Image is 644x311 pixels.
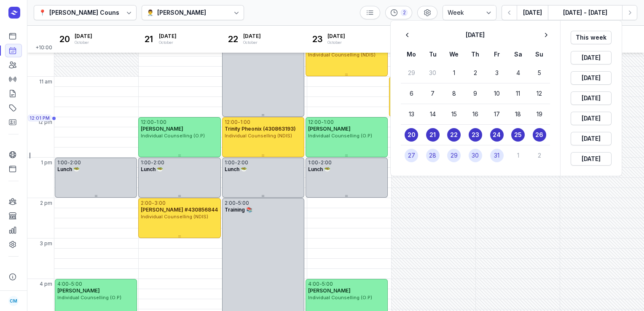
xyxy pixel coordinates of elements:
[486,49,507,59] div: Fr
[533,66,546,80] button: 5
[410,89,413,98] time: 6
[405,87,418,100] button: 6
[408,69,415,77] time: 29
[576,32,606,43] span: This week
[576,93,606,103] span: [DATE]
[511,87,525,100] button: 11
[538,69,541,77] time: 5
[571,31,612,44] button: This week
[430,110,436,118] time: 14
[576,73,606,83] span: [DATE]
[511,66,525,80] button: 4
[516,89,520,98] time: 11
[472,131,479,139] time: 23
[533,107,546,121] button: 19
[447,128,461,142] button: 22
[494,89,500,98] time: 10
[447,66,461,80] button: 1
[571,71,612,85] button: [DATE]
[490,107,504,121] button: 17
[426,66,440,80] button: 30
[571,132,612,145] button: [DATE]
[576,134,606,144] span: [DATE]
[533,128,546,142] button: 26
[490,128,504,142] button: 24
[450,131,458,139] time: 22
[469,128,482,142] button: 23
[451,110,457,118] time: 15
[443,49,465,59] div: We
[469,87,482,100] button: 9
[517,151,519,160] time: 1
[409,110,414,118] time: 13
[514,131,522,139] time: 25
[495,69,499,77] time: 3
[422,49,444,59] div: Tu
[405,107,418,121] button: 13
[431,89,435,98] time: 7
[537,89,542,98] time: 12
[401,49,422,59] div: Mo
[405,149,418,162] button: 27
[426,128,440,142] button: 21
[571,152,612,166] button: [DATE]
[426,87,440,100] button: 7
[511,107,525,121] button: 18
[408,131,416,139] time: 20
[538,151,541,160] time: 2
[465,49,486,59] div: Th
[414,31,536,39] h2: [DATE]
[473,89,477,98] time: 9
[474,69,477,77] time: 2
[490,87,504,100] button: 10
[472,110,478,118] time: 16
[493,131,501,139] time: 24
[494,110,500,118] time: 17
[405,66,418,80] button: 29
[537,110,542,118] time: 19
[408,151,415,160] time: 27
[472,151,479,160] time: 30
[515,110,521,118] time: 18
[469,107,482,121] button: 16
[576,154,606,164] span: [DATE]
[571,51,612,64] button: [DATE]
[447,149,461,162] button: 29
[447,87,461,100] button: 8
[511,149,525,162] button: 1
[529,49,550,59] div: Su
[490,66,504,80] button: 3
[451,151,458,160] time: 29
[533,87,546,100] button: 12
[452,89,456,98] time: 8
[507,49,529,59] div: Sa
[576,53,606,63] span: [DATE]
[576,113,606,123] span: [DATE]
[426,107,440,121] button: 14
[447,107,461,121] button: 15
[533,149,546,162] button: 2
[405,128,418,142] button: 20
[571,112,612,125] button: [DATE]
[494,151,499,160] time: 31
[426,149,440,162] button: 28
[429,131,436,139] time: 21
[469,149,482,162] button: 30
[469,66,482,80] button: 2
[453,69,455,77] time: 1
[571,91,612,105] button: [DATE]
[511,128,525,142] button: 25
[535,131,543,139] time: 26
[429,151,436,160] time: 28
[516,69,520,77] time: 4
[429,69,436,77] time: 30
[490,149,504,162] button: 31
